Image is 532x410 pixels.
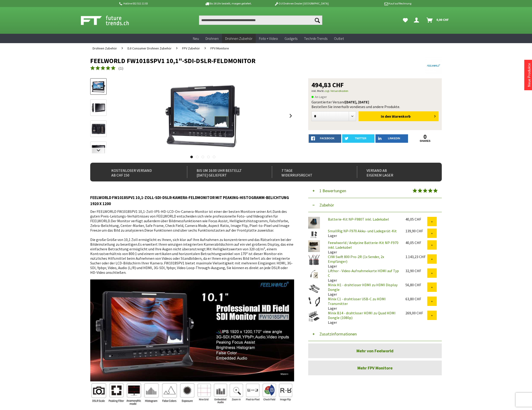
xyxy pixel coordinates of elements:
[308,184,442,198] button: 1 Bewertungen
[308,217,320,229] img: Batterie-Kit NP-F980T inkl. Ladekabel
[187,166,262,178] div: Bis um 16:00 Uhr bestellt [DATE] geliefert
[90,242,293,251] span: Es erweitert Ihren winzigen integrierten Kamerabildschirm auf ein viel größeres Display, das eine...
[409,139,442,143] a: shares
[328,311,396,320] a: Minix B14 - drahtloser HDMI zu Quad HDMI Dongle (1080p)
[90,209,287,223] span: Dank des guten Preis-Leistungs-Verhältnisses von FEELWORLD entscheiden sich viele professionelle ...
[328,297,386,306] a: Minix C1 - drahtloser USB-C zu HDMI Transmitter
[311,88,438,94] p: inkl. MwSt.
[90,195,289,206] span: FEELWORLD FW1018SPV1 10,1-ZOLL-SDI-DSLR-KAMERA-FELDMONITOR MIT PEAKING-HISTOGRAMM-BELICHTUNG 1920...
[144,228,274,233] span: Diese Funktionen sind über sechs Funktionstasten auf der Frontplatte zuweisbar.
[324,240,402,254] div: Lager
[281,34,301,43] a: Gadgets
[401,15,410,25] a: Meine Favoriten
[191,1,265,6] p: Bis 16 Uhr bestellt, morgen geliefert.
[90,43,119,53] a: Drohnen Zubehör
[125,43,174,53] a: DJI Consumer Drohnen Zubehör
[311,94,327,100] span: An Lager
[324,268,402,282] div: Lager
[90,261,293,275] span: FW1018SPV1 bietet maximale Vielseitigkeit mit mehreren Eingängen: HDMI, 3G-SDI, Ypbpr, Video, Aud...
[190,34,202,43] a: Neu
[308,268,320,280] img: Lifthor - Video-Aufnahmekarte HDMI auf Typ C
[308,240,320,252] img: Feewlworld / Andycine Batterie-Kit NP-F970 inkl. Ladekabel
[324,254,402,268] div: Lager
[328,240,398,250] a: Feewlworld / Andycine Batterie-Kit NP-F970 inkl. Ladekabel
[328,268,399,278] a: Lifthor - Video-Aufnahmekarte HDMI auf Typ C
[405,240,427,245] div: 40,05 CHF
[118,66,124,71] span: ( )
[308,361,442,375] a: Mehr FPV Monitore
[527,63,531,87] a: Neue Produkte
[308,229,320,240] img: SmallRig NP-F970 Akku- und Ladegerät-Kit
[375,134,408,143] a: LinkedIn
[90,247,290,265] span: Mit Helligkeitswerten von 320 cd/m², einem Kontrastverhältnis von 800:1 und einem vertikalen und ...
[345,100,369,104] b: [DATE], [DATE]
[165,78,240,153] img: FEELWORLD FW1018SPV1 10,1"-SDI-DSLR-FELDMONITOR
[328,282,397,292] a: Minix H1 - drahtloser HDMI zu HDMI Display Dongle
[90,237,291,247] span: Die große Größe von 10,1 Zoll ermöglicht es Ihnen, sich klar auf Ihre Aufnahmen zu konzentrieren ...
[120,66,122,71] span: 1
[405,254,427,259] div: 1.143,23 CHF
[222,34,256,43] a: Drohnen Zubehör
[90,218,289,233] span: Der Monitor verfügt außerdem über Bildmessfunktionen wie Focus Assist, Helligkeitshistogramm, Fal...
[259,36,278,41] span: Foto + Video
[301,34,331,43] a: Technik-Trends
[412,15,423,25] a: Hi, Serdar - Dein Konto
[127,46,172,50] span: DJI Consumer Drohnen Zubehör
[285,36,297,41] span: Gadgets
[357,166,432,178] div: Versand ab eigenem Lager
[90,209,273,214] span: Der FEELWORLD FW1018SPV1 10,1-Zoll-IPS-HD-LCD-On-Camera-Monitor ist einer der besten Monitore sei...
[256,34,281,43] a: Foto + Video
[338,1,411,6] p: Kauf auf Rechnung
[320,137,334,140] span: facebook
[308,311,320,322] img: Minix B14 - drahtloser HDMI zu Quad HDMI Dongle (1080p)
[312,15,322,25] button: Suchen
[308,297,320,307] img: Minix C1 - drahtloser USB-C zu HDMI Transmitter
[405,282,427,287] div: 56,80 CHF
[208,43,231,53] a: FPV Monitore
[405,217,427,222] div: 40,05 CHF
[324,229,402,238] div: Lager
[311,82,344,88] span: 494,83 CHF
[328,254,384,264] a: CVW Swift 800 Pro-2R (1x Sender, 2x Empfänger)
[182,46,200,50] span: FPV Zubehör
[381,114,391,119] span: In den
[405,229,427,233] div: 139,90 CHF
[308,282,320,294] img: Minix H1 - drahtloser HDMI zu HDMI Display Dongle
[90,57,371,64] h1: FEELWORLD FW1018SPV1 10,1"-SDI-DSLR-FELDMONITOR
[90,279,294,406] img: 2aa669b3-b7c7-4656-8c22-4cc1945578fe-__CR0-0-970-600_PT0_SX970_V1___
[331,34,347,43] a: Outlet
[225,36,252,41] span: Drohnen Zubehör
[309,134,341,143] a: facebook
[265,1,338,6] p: DJI Drohnen Dealer [GEOGRAPHIC_DATA]
[392,114,411,119] span: Warenkorb
[199,15,322,25] input: Produkt, Marke, Kategorie, EAN, Artikelnummer…
[102,166,177,178] div: Kostenloser Versand ab CHF 150
[359,111,438,121] button: In den Warenkorb
[388,137,400,140] span: LinkedIn
[355,137,366,140] span: twitter
[328,229,397,233] a: SmallRig NP-F970 Akku- und Ladegerät-Kit
[308,343,442,358] a: Mehr von Feelworld
[206,36,219,41] span: Drohnen
[118,1,191,6] p: Hotline 032 511 11 03
[324,311,402,325] div: Lager
[308,198,442,212] button: Zubehör
[405,268,427,273] div: 32,90 CHF
[272,166,347,178] div: 7 Tage Widerrufsrecht
[92,80,105,94] img: Vorschau: FEELWORLD FW1018SPV1 10,1"-SDI-DSLR-FELDMONITOR
[81,15,139,26] img: Shop Futuretrends - zur Startseite wechseln
[311,100,438,109] div: Garantierter Versand Bestellen Sie innerhalb von dieses und andere Produkte.
[210,46,229,50] span: FPV Monitore
[425,15,451,25] a: Warenkorb
[308,254,320,265] img: CVW Swift 800 Pro-2R (1x Sender, 2x Empfänger)
[90,65,124,71] a: (1)
[328,217,389,222] a: Batterie-Kit NP-F980T inkl. Ladekabel
[436,16,449,23] span: 0,00 CHF
[180,43,202,53] a: FPV Zubehör
[324,282,402,297] div: Lager
[193,36,199,41] span: Neu
[324,89,348,93] a: zzgl. Versandkosten
[405,311,427,315] div: 269,00 CHF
